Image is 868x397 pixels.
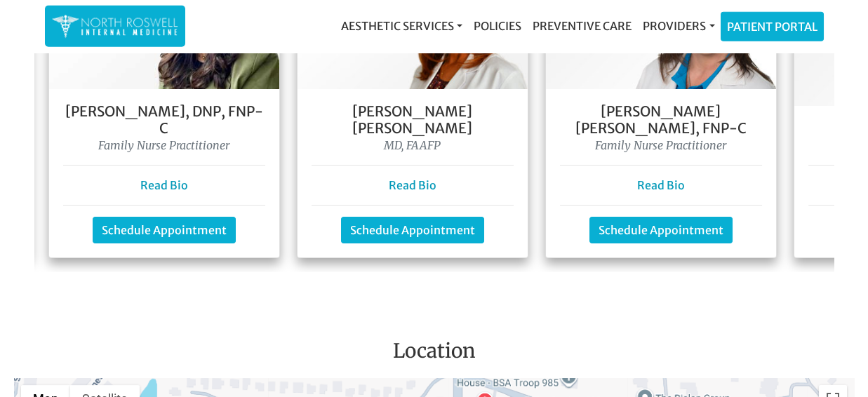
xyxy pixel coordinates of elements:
h5: [PERSON_NAME] [PERSON_NAME], FNP-C [560,103,762,137]
h3: Location [11,339,857,369]
i: MD, FAAFP [384,138,441,152]
i: Family Nurse Practitioner [98,138,229,152]
a: Preventive Care [527,12,637,40]
img: North Roswell Internal Medicine [52,13,178,40]
a: Policies [468,12,527,40]
a: Read Bio [637,178,685,192]
a: Aesthetic Services [335,12,468,40]
a: Read Bio [389,178,436,192]
a: Read Bio [140,178,188,192]
a: Schedule Appointment [341,217,484,243]
a: Providers [637,12,720,40]
i: Family Nurse Practitioner [595,138,726,152]
h5: [PERSON_NAME] [PERSON_NAME] [312,103,514,137]
a: Patient Portal [721,13,823,41]
h5: [PERSON_NAME], DNP, FNP- C [63,103,265,137]
a: Schedule Appointment [93,217,236,243]
a: Schedule Appointment [589,217,733,243]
